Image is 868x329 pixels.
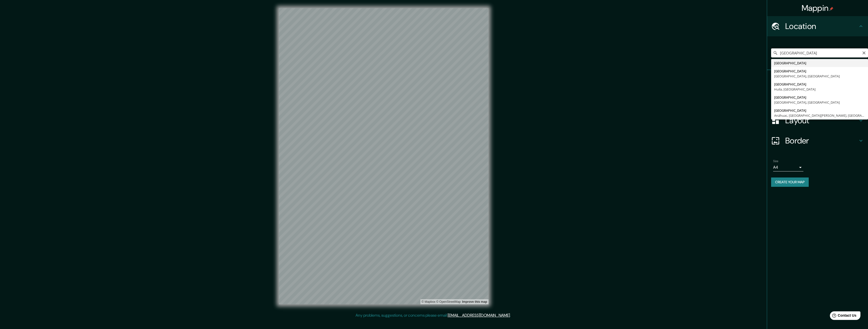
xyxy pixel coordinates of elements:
[774,82,865,87] div: [GEOGRAPHIC_DATA]
[767,70,868,90] div: Pins
[774,74,865,79] div: [GEOGRAPHIC_DATA], [GEOGRAPHIC_DATA]
[448,313,510,318] a: [EMAIL_ADDRESS][DOMAIN_NAME]
[771,177,809,187] button: Create your map
[774,69,865,74] div: [GEOGRAPHIC_DATA]
[356,312,511,318] p: Any problems, suggestions, or concerns please email .
[774,87,865,92] div: Huila, [GEOGRAPHIC_DATA]
[829,7,833,11] img: pin-icon.png
[511,312,511,318] div: .
[785,21,858,31] h4: Location
[462,300,487,304] a: Map feedback
[767,110,868,131] div: Layout
[774,95,865,100] div: [GEOGRAPHIC_DATA]
[279,8,489,304] canvas: Map
[767,90,868,110] div: Style
[774,61,865,66] div: [GEOGRAPHIC_DATA]
[422,300,436,304] a: Mapbox
[774,100,865,105] div: [GEOGRAPHIC_DATA], [GEOGRAPHIC_DATA]
[767,16,868,36] div: Location
[771,48,868,57] input: Pick your city or area
[785,136,858,146] h4: Border
[774,108,865,113] div: [GEOGRAPHIC_DATA]
[862,50,866,55] button: Clear
[802,3,834,13] h4: Mappin
[436,300,461,304] a: OpenStreetMap
[773,159,778,163] label: Size
[767,131,868,151] div: Border
[511,312,512,318] div: .
[785,115,858,126] h4: Layout
[773,163,803,171] div: A4
[823,309,862,323] iframe: Help widget launcher
[774,113,865,118] div: Anáhuac, [GEOGRAPHIC_DATA][PERSON_NAME], [GEOGRAPHIC_DATA]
